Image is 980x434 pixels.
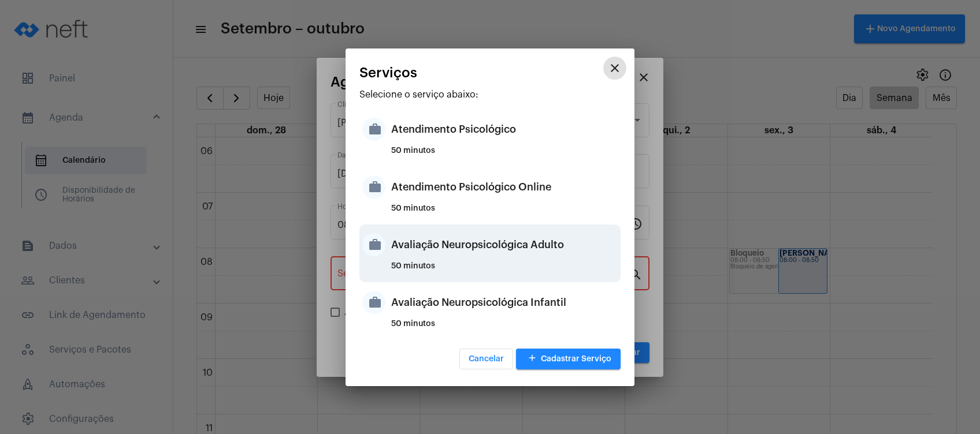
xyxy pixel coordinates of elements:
button: Cancelar [459,349,513,369]
div: 50 minutos [391,204,618,222]
mat-icon: work [362,175,385,199]
mat-icon: work [362,118,385,141]
mat-icon: work [362,233,385,256]
div: Avaliação Neuropsicológica Infantil [391,285,618,320]
div: Atendimento Psicológico [391,112,618,147]
div: 50 minutos [391,262,618,279]
div: 50 minutos [391,147,618,164]
div: Atendimento Psicológico Online [391,170,618,204]
mat-icon: close [608,61,622,75]
span: Cancelar [469,355,504,363]
span: Serviços [359,65,417,80]
button: Cadastrar Serviço [516,349,621,369]
p: Selecione o serviço abaixo: [359,89,621,100]
div: 50 minutos [391,320,618,337]
mat-icon: add [525,351,539,366]
mat-icon: work [362,291,385,314]
div: Avaliação Neuropsicológica Adulto [391,227,618,262]
span: Cadastrar Serviço [525,355,611,363]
